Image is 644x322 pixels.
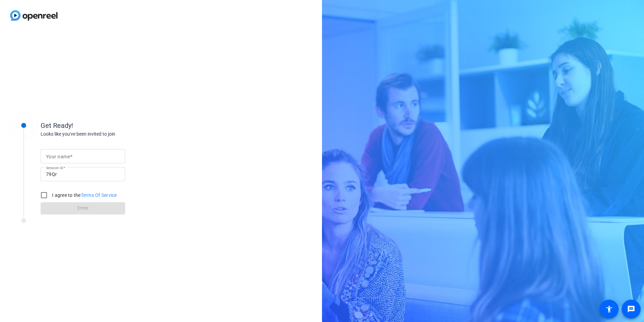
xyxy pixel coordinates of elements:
[627,305,635,313] mat-icon: message
[41,131,176,138] div: Looks like you've been invited to join
[81,192,117,198] a: Terms Of Service
[46,154,70,159] mat-label: Your name
[605,305,613,313] mat-icon: accessibility
[41,120,176,131] div: Get Ready!
[51,192,117,199] label: I agree to the
[46,166,63,170] mat-label: Session ID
